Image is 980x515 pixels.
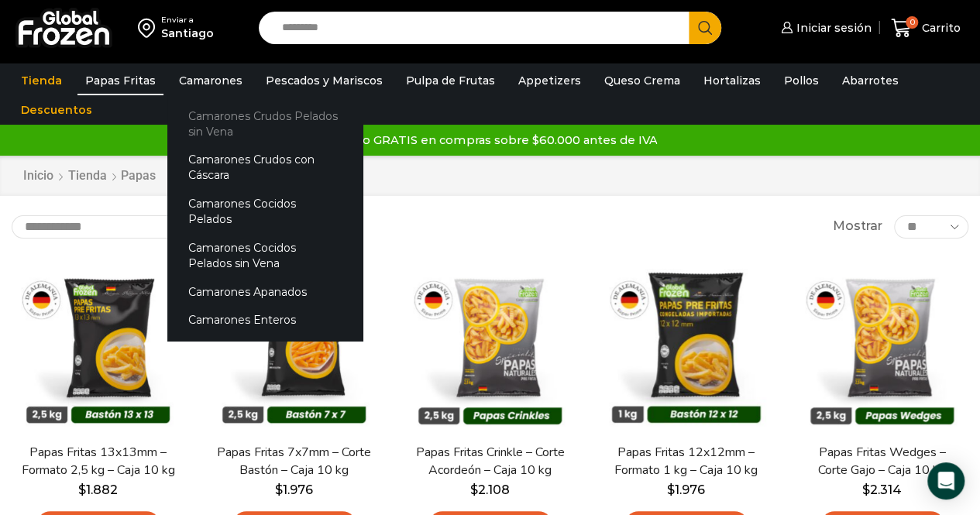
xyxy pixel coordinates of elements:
[696,66,769,95] a: Hortalizas
[927,462,965,500] div: Open Intercom Messenger
[138,15,161,41] img: address-field-icon.svg
[13,95,100,125] a: Descuentos
[78,482,118,497] bdi: 1.882
[167,146,363,190] a: Camarones Crudos con Cáscara
[862,482,902,497] bdi: 2.314
[167,234,363,278] a: Camarones Cocidos Pelados sin Vena
[77,66,163,95] a: Papas Fritas
[412,444,568,479] a: Papas Fritas Crinkle – Corte Acordeón – Caja 10 kg
[167,277,363,306] a: Camarones Apanados
[258,66,390,95] a: Pescados y Mariscos
[667,482,705,497] bdi: 1.976
[777,12,872,43] a: Iniciar sesión
[275,482,313,497] bdi: 1.976
[906,16,918,29] span: 0
[834,66,906,95] a: Abarrotes
[470,482,478,497] span: $
[121,168,156,183] h1: Papas
[597,66,688,95] a: Queso Crema
[22,167,156,185] nav: Breadcrumb
[667,482,675,497] span: $
[918,20,961,36] span: Carrito
[167,190,363,234] a: Camarones Cocidos Pelados
[171,66,250,95] a: Camarones
[167,101,363,146] a: Camarones Crudos Pelados sin Vena
[833,218,882,235] span: Mostrar
[608,444,764,479] a: Papas Fritas 12x12mm – Formato 1 kg – Caja 10 kg
[161,15,214,26] div: Enviar a
[161,26,214,41] div: Santiago
[275,482,283,497] span: $
[776,66,827,95] a: Pollos
[804,444,960,479] a: Papas Fritas Wedges – Corte Gajo – Caja 10 kg
[20,444,176,479] a: Papas Fritas 13x13mm – Formato 2,5 kg – Caja 10 kg
[67,167,108,185] a: Tienda
[13,66,70,95] a: Tienda
[862,482,870,497] span: $
[12,215,209,239] select: Pedido de la tienda
[22,167,54,185] a: Inicio
[793,20,872,36] span: Iniciar sesión
[167,306,363,335] a: Camarones Enteros
[398,66,503,95] a: Pulpa de Frutas
[78,482,86,497] span: $
[511,66,589,95] a: Appetizers
[689,12,721,44] button: Search button
[887,10,965,46] a: 0 Carrito
[216,444,372,479] a: Papas Fritas 7x7mm – Corte Bastón – Caja 10 kg
[470,482,510,497] bdi: 2.108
